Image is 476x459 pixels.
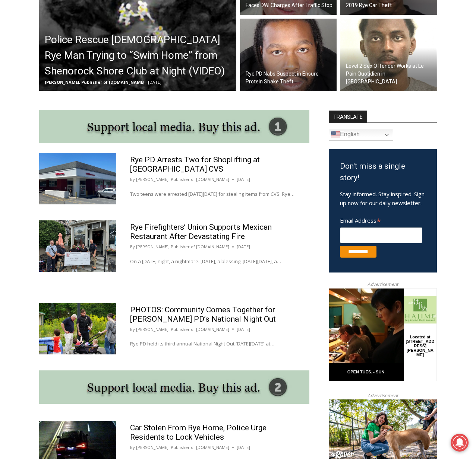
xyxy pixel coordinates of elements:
span: Advertisement [360,281,406,288]
a: English [329,129,393,141]
img: support local media, buy this ad [39,110,309,143]
time: [DATE] [237,176,250,183]
span: - [145,79,147,85]
a: Rye PD Nabs Suspect in Ensure Protein Shake Theft [240,19,337,92]
p: Two teens were arrested [DATE][DATE] for stealing items from CVS. Rye… [130,190,296,198]
h2: Level 2 Sex Offender Works at Le Pain Quotidien in [GEOGRAPHIC_DATA] [346,62,435,86]
a: PHOTOS: Community Comes Together for [PERSON_NAME] PD’s National Night Out [130,305,276,323]
time: [DATE] [237,444,250,451]
a: Level 2 Sex Offender Works at Le Pain Quotidien in [GEOGRAPHIC_DATA] [340,19,437,92]
a: Intern @ [DOMAIN_NAME] [179,72,361,93]
span: [DATE] [148,79,161,85]
span: Advertisement [360,392,406,399]
a: [PERSON_NAME], Publisher of [DOMAIN_NAME] [136,244,229,249]
span: By [130,326,135,333]
span: [PERSON_NAME], Publisher of [DOMAIN_NAME] [45,79,144,85]
span: Open Tues. - Sun. [PHONE_NUMBER] [2,77,73,105]
span: By [130,176,135,183]
h2: Rye PD Nabs Suspect in Ensure Protein Shake Theft [246,70,335,86]
label: Email Address [340,213,422,226]
span: By [130,444,135,451]
div: "I learned about the history of a place I’d honestly never considered even as a resident of [GEOG... [188,0,352,72]
time: [DATE] [237,243,250,250]
a: [PERSON_NAME], Publisher of [DOMAIN_NAME] [136,444,229,450]
img: (PHOTO: Rye PD arrested Kazeem D. Walker, age 23, of Brooklyn, NY for larceny on August 20, 2025 ... [240,19,337,92]
a: [PERSON_NAME], Publisher of [DOMAIN_NAME] [136,176,229,182]
strong: TRANSLATE [329,111,367,122]
a: [PERSON_NAME], Publisher of [DOMAIN_NAME] [136,326,229,332]
time: [DATE] [237,326,250,333]
img: (PHOTO: Rye PD advised the community on Thursday, November 14, 2024 of a Level 2 Sex Offender, 29... [340,19,437,92]
p: On a [DATE] night, a nightmare. [DATE], a blessing. [DATE][DATE], a… [130,258,296,265]
img: (PHOTO: Rye PD held its third annual National Night Out on August 5, 2025 at Rye Recreation. Publ... [39,303,116,354]
span: By [130,243,135,250]
img: en [331,130,340,139]
a: Rye PD Arrests Two for Shoplifting at [GEOGRAPHIC_DATA] CVS [130,155,260,173]
h3: Don't miss a single story! [340,160,426,184]
a: Open Tues. - Sun. [PHONE_NUMBER] [0,75,75,93]
img: support local media, buy this ad [39,370,309,404]
img: (PHOTO: The Local 2029 firefighters union presented a $1,000 check from its emergency fund to Del... [39,220,116,272]
a: Rye Firefighters’ Union Supports Mexican Restaurant After Devastating Fire [130,223,272,241]
div: Located at [STREET_ADDRESS][PERSON_NAME] [76,47,106,89]
span: Intern @ [DOMAIN_NAME] [195,74,346,91]
a: Car Stolen From Rye Home, Police Urge Residents to Lock Vehicles [130,423,267,442]
p: Stay informed. Stay inspired. Sign up now for our daily newsletter. [340,189,426,207]
img: CVS edited MC Purchase St Downtown Rye #0002 2021-05-17 CVS Pharmacy Angle 2 IMG_0641 [39,153,116,204]
p: Rye PD held its third annual National Night Out [DATE][DATE] at… [130,340,296,348]
h2: Police Rescue [DEMOGRAPHIC_DATA] Rye Man Trying to “Swim Home” from Shenorock Shore Club at Night... [45,32,234,79]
